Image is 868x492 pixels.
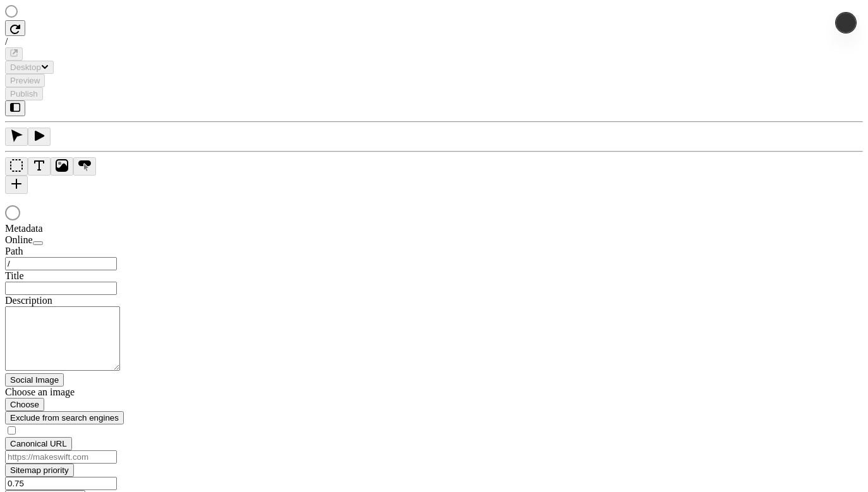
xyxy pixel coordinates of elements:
button: Canonical URL [5,437,72,450]
button: Box [5,157,28,176]
button: Text [28,157,51,176]
span: Desktop [10,63,41,72]
span: Exclude from search engines [10,413,119,423]
span: Title [5,270,24,281]
span: Online [5,234,33,245]
div: / [5,36,863,47]
button: Preview [5,74,45,87]
button: Choose [5,398,44,411]
div: Metadata [5,223,157,234]
div: Choose an image [5,387,157,398]
span: Publish [10,89,38,99]
span: Social Image [10,375,59,385]
input: https://makeswift.com [5,450,117,464]
span: Choose [10,400,39,409]
button: Button [73,157,96,176]
button: Image [51,157,73,176]
button: Desktop [5,61,54,74]
span: Canonical URL [10,439,67,448]
button: Publish [5,87,43,100]
button: Social Image [5,373,64,387]
span: Description [5,295,52,306]
button: Sitemap priority [5,464,74,477]
span: Preview [10,76,40,85]
span: Sitemap priority [10,465,69,475]
button: Exclude from search engines [5,411,124,424]
span: Path [5,246,23,256]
